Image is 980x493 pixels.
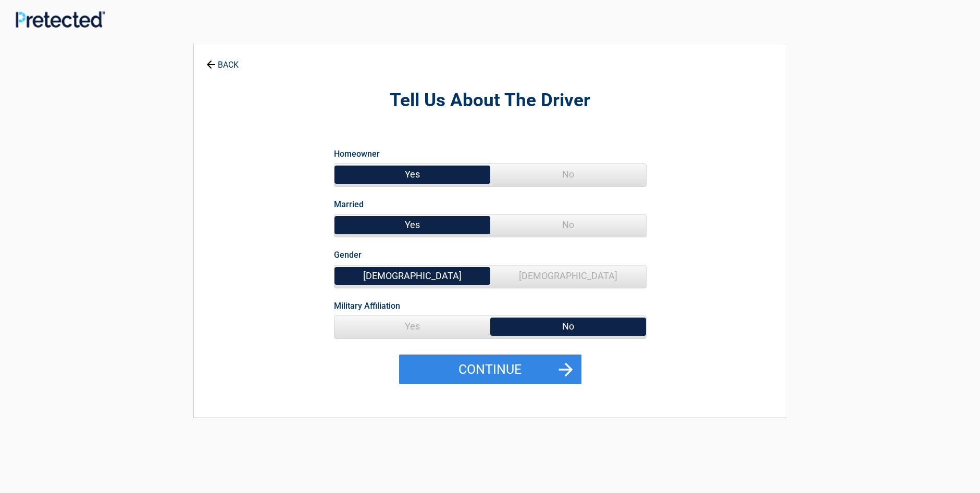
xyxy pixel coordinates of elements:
[334,164,490,185] span: Yes
[490,214,646,235] span: No
[251,89,729,113] h2: Tell Us About The Driver
[490,316,646,337] span: No
[490,266,646,286] span: [DEMOGRAPHIC_DATA]
[334,299,400,313] label: Military Affiliation
[399,355,581,385] button: Continue
[334,316,490,337] span: Yes
[334,147,380,161] label: Homeowner
[334,266,490,286] span: [DEMOGRAPHIC_DATA]
[490,164,646,185] span: No
[16,11,105,27] img: Main Logo
[334,197,364,211] label: Married
[334,214,490,235] span: Yes
[334,248,362,262] label: Gender
[204,51,241,69] a: BACK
